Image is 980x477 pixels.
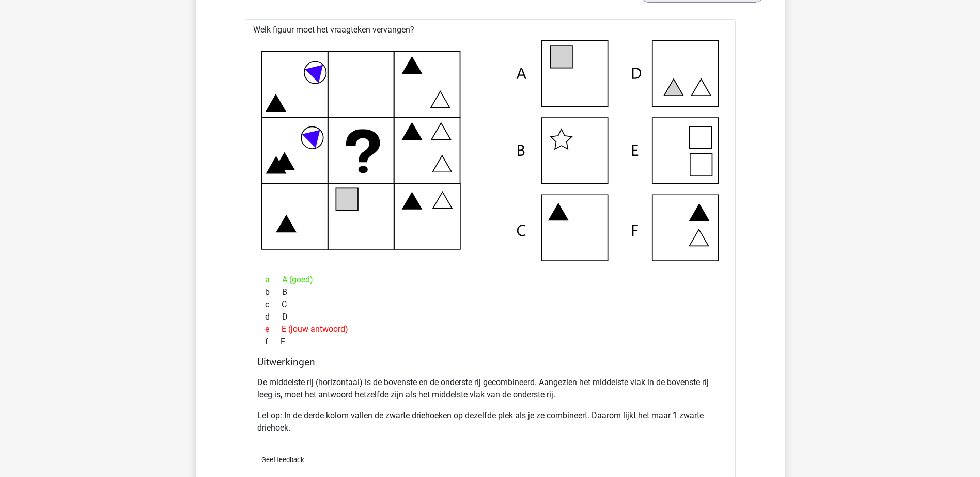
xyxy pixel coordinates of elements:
[257,376,723,401] p: De middelste rij (horizontaal) is de bovenste en de onderste rij gecombineerd. Aangezien het midd...
[257,274,723,286] div: A (goed)
[265,286,282,298] span: b
[257,311,723,323] div: D
[265,311,282,323] span: d
[257,336,723,348] div: F
[265,298,282,311] span: c
[257,286,723,298] div: B
[265,274,282,286] span: a
[257,356,723,368] h4: Uitwerkingen
[261,456,304,464] span: Geef feedback
[257,298,723,311] div: C
[257,323,723,336] div: E (jouw antwoord)
[265,323,282,336] span: e
[265,336,281,348] span: f
[257,409,723,434] p: Let op: In de derde kolom vallen de zwarte driehoeken op dezelfde plek als je ze combineert. Daar...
